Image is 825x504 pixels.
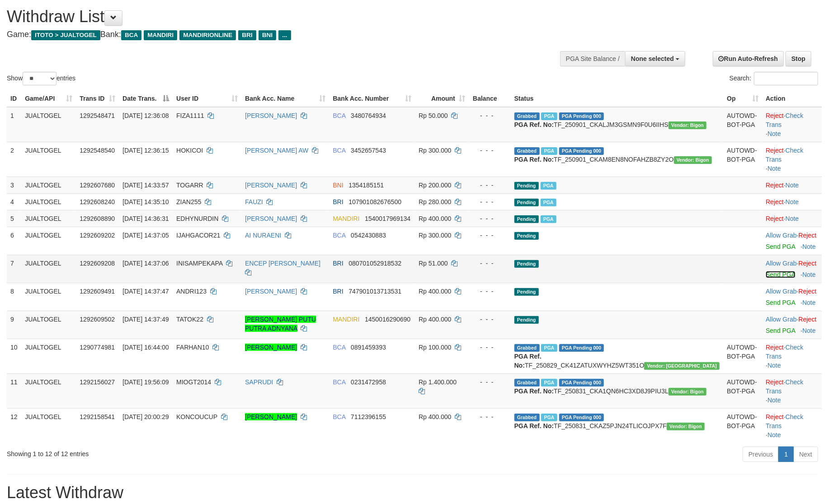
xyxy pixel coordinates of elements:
[351,112,386,119] span: Copy 3480764934 to clipboard
[329,90,415,107] th: Bank Acc. Number: activate to sort column ascending
[7,142,21,177] td: 2
[179,30,236,40] span: MANDIRIONLINE
[176,232,220,239] span: IJAHGACOR21
[7,8,541,26] h1: Withdraw List
[31,30,100,40] span: ITOTO > JUALTOGEL
[766,260,797,267] a: Allow Grab
[514,344,540,352] span: Grabbed
[121,30,141,40] span: BCA
[419,232,451,239] span: Rp 300.000
[559,147,604,155] span: PGA Pending
[768,362,781,369] a: Note
[754,72,818,85] input: Search:
[351,232,386,239] span: Copy 0542430883 to clipboard
[766,288,798,295] span: ·
[472,343,507,352] div: - - -
[541,112,557,120] span: Marked by biranggota2
[768,431,781,439] a: Note
[176,344,209,351] span: FARHAN10
[762,142,822,177] td: · ·
[419,260,448,267] span: Rp 51.000
[514,288,539,296] span: Pending
[514,353,542,369] b: PGA Ref. No:
[176,378,211,386] span: MIOGT2014
[365,215,410,222] span: Copy 1540017969134 to clipboard
[766,215,784,222] a: Reject
[419,316,451,323] span: Rp 400.000
[559,112,604,120] span: PGA Pending
[472,146,507,155] div: - - -
[762,227,822,255] td: ·
[762,339,822,373] td: · ·
[766,288,797,295] a: Allow Grab
[766,327,795,334] a: Send PGA
[333,112,345,119] span: BCA
[766,413,784,420] a: Reject
[333,413,345,420] span: BCA
[723,142,762,177] td: AUTOWD-BOT-PGA
[7,484,818,502] h1: Latest Withdraw
[723,339,762,373] td: AUTOWD-BOT-PGA
[333,316,359,323] span: MANDIRI
[511,373,723,408] td: TF_250831_CKA1QN6HC3XD8J9PIU3L
[669,388,707,396] span: Vendor URL: https://checkout31.1velocity.biz
[472,287,507,296] div: - - -
[768,165,781,172] a: Note
[511,107,723,142] td: TF_250901_CKALJM3GSMN9F0U6IIHS
[173,90,241,107] th: User ID: activate to sort column ascending
[766,198,784,205] a: Reject
[514,422,554,429] b: PGA Ref. No:
[333,147,345,154] span: BCA
[472,231,507,240] div: - - -
[333,344,345,351] span: BCA
[541,199,556,206] span: PGA
[176,182,203,189] span: TOGARR
[766,232,797,239] a: Allow Grab
[799,260,817,267] a: Reject
[259,30,276,40] span: BNI
[541,147,557,155] span: Marked by biranggota2
[541,182,556,190] span: PGA
[472,412,507,421] div: - - -
[469,90,511,107] th: Balance
[766,344,803,360] a: Check Trans
[514,414,540,421] span: Grabbed
[7,177,21,193] td: 3
[419,147,451,154] span: Rp 300.000
[176,198,201,205] span: ZIAN255
[333,288,343,295] span: BRI
[713,51,784,66] a: Run Auto-Refresh
[723,373,762,408] td: AUTOWD-BOT-PGA
[766,112,803,128] a: Check Trans
[21,90,76,107] th: Game/API: activate to sort column ascending
[674,156,712,164] span: Vendor URL: https://checkout31.1velocity.biz
[786,51,811,66] a: Stop
[472,214,507,223] div: - - -
[76,90,119,107] th: Trans ID: activate to sort column ascending
[514,316,539,324] span: Pending
[541,379,557,387] span: Marked by biranggota2
[472,181,507,190] div: - - -
[245,378,273,386] a: SAPRUDI
[21,142,76,177] td: JUALTOGEL
[176,316,203,323] span: TATOK22
[333,215,359,222] span: MANDIRI
[419,378,457,386] span: Rp 1.400.000
[514,260,539,268] span: Pending
[766,344,784,351] a: Reject
[365,316,410,323] span: Copy 1450016290690 to clipboard
[541,215,556,223] span: PGA
[472,378,507,387] div: - - -
[802,299,816,306] a: Note
[762,107,822,142] td: · ·
[559,379,604,387] span: PGA Pending
[241,90,329,107] th: Bank Acc. Name: activate to sort column ascending
[472,315,507,324] div: - - -
[786,215,799,222] a: Note
[766,243,795,250] a: Send PGA
[176,413,217,420] span: KONCOUCUP
[514,156,554,163] b: PGA Ref. No:
[80,112,115,119] span: 1292548471
[723,90,762,107] th: Op: activate to sort column ascending
[245,198,263,205] a: FAUZI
